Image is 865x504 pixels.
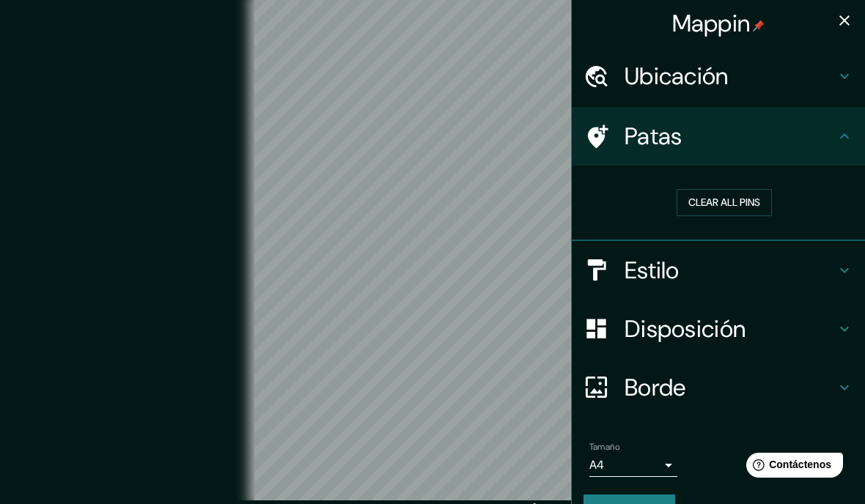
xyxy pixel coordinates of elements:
div: Borde [572,358,865,417]
button: Clear all pins [677,189,772,216]
div: Patas [572,107,865,166]
font: Disposición [625,314,746,344]
div: Ubicación [572,47,865,105]
font: Estilo [625,255,680,286]
font: Patas [625,121,682,152]
font: Mappin [672,8,751,39]
font: Ubicación [625,61,729,92]
font: A4 [589,457,604,472]
img: pin-icon.png [753,20,765,31]
div: Estilo [572,241,865,300]
font: Borde [625,372,686,403]
iframe: Lanzador de widgets de ayuda [735,447,849,488]
div: A4 [589,453,677,477]
font: Tamaño [589,441,619,453]
div: Disposición [572,300,865,358]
